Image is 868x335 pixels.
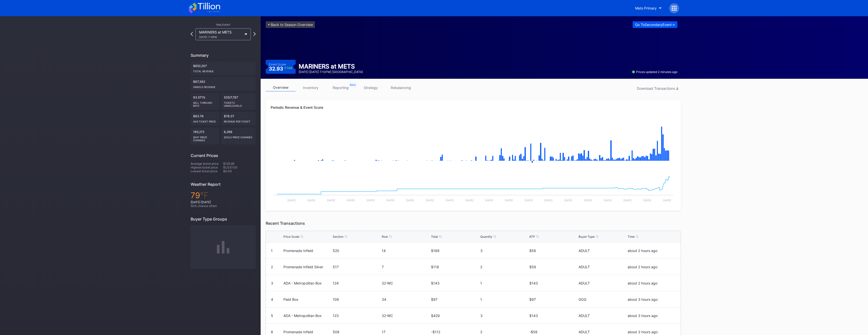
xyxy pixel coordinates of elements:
[382,265,430,269] div: 7
[191,23,256,26] div: This Event
[191,204,256,208] div: 50 % chance of rain
[286,67,292,69] div: 7.8 %
[431,281,479,285] div: $143
[579,297,627,301] div: GOG
[634,85,681,92] button: Download Transactions
[271,168,676,206] svg: Chart title
[529,235,535,238] div: ATP
[191,77,256,91] div: $67,382
[193,99,217,107] div: Sell Through Rate
[529,330,577,334] div: -$56
[191,153,256,158] div: Current Prices
[221,127,256,144] div: 6,296
[628,248,676,253] div: about 2 hours ago
[326,84,356,91] a: reporting
[269,66,293,71] div: 32.93
[191,165,223,169] div: Highest ticket price
[480,330,528,334] div: 2
[431,297,479,301] div: $97
[271,105,676,109] div: Periodic Revenue & Event Score
[406,199,414,202] text: [DATE]
[604,199,612,202] text: [DATE]
[628,313,676,318] div: about 3 hours ago
[579,281,627,285] div: ADULT
[480,235,492,238] div: Quantity
[431,248,479,253] div: $168
[283,313,331,318] div: ADA - Metropolitan Box
[579,265,627,269] div: ADULT
[544,199,553,202] text: [DATE]
[283,265,331,269] div: Promenade Infield Silver
[480,248,528,253] div: 3
[631,3,665,13] button: Mets Primary
[271,248,273,253] div: 1
[271,118,676,168] svg: Chart title
[266,21,315,28] a: <-Back to Season Overview
[287,199,296,202] text: [DATE]
[347,199,355,202] text: [DATE]
[485,199,493,202] text: [DATE]
[299,70,363,74] div: [DATE] [DATE] 7:10PM | [GEOGRAPHIC_DATA]
[283,248,331,253] div: Promenade Infield
[191,216,256,221] div: Buyer Type Groups
[628,297,676,301] div: about 3 hours ago
[191,93,219,110] div: 93.571%
[193,83,253,88] div: Unsold Revenue
[191,162,223,165] div: Average ticket price
[193,134,217,142] div: seat price changes
[386,199,394,202] text: [DATE]
[579,330,627,334] div: ADULT
[269,62,286,66] div: Event Score
[431,265,479,269] div: $118
[356,84,386,91] a: strategy
[191,200,256,204] div: [DATE] [DATE]
[480,265,528,269] div: 2
[480,297,528,301] div: 1
[224,118,253,123] div: Revenue per ticket
[382,248,430,253] div: 14
[223,162,256,165] div: $125.95
[271,265,273,269] div: 2
[283,330,331,334] div: Promenade Infield
[480,281,528,285] div: 1
[382,330,430,334] div: 17
[635,6,657,10] div: Mets Primary
[223,169,256,173] div: $0.00
[529,281,577,285] div: $143
[271,313,273,318] div: 5
[193,118,217,123] div: Avg ticket price
[266,84,296,91] a: overview
[382,313,430,318] div: 32-WC
[191,112,219,125] div: $83.76
[525,199,533,202] text: [DATE]
[296,84,326,91] a: inventory
[333,248,381,253] div: 520
[382,297,430,301] div: 34
[191,61,256,75] div: $652,207
[579,313,627,318] div: ADULT
[199,35,242,38] div: [DATE] 7:10PM
[663,199,671,202] text: [DATE]
[529,248,577,253] div: $56
[224,134,253,139] div: scale price changes
[628,265,676,269] div: about 2 hours ago
[426,199,434,202] text: [DATE]
[382,281,430,285] div: 32-WC
[579,235,595,238] div: Buyer Type
[191,53,256,58] div: Summary
[386,84,416,91] a: rebalancing
[623,199,632,202] text: [DATE]
[633,21,677,28] button: Go ToSecondaryEvent->
[637,86,678,90] div: Download Transactions
[431,313,479,318] div: $429
[271,281,273,285] div: 3
[643,199,651,202] text: [DATE]
[283,281,331,285] div: ADA - Metropolitan Box
[505,199,513,202] text: [DATE]
[333,265,381,269] div: 517
[191,169,223,173] div: Lowest ticket price
[584,199,592,202] text: [DATE]
[579,248,627,253] div: ADULT
[628,281,676,285] div: about 2 hours ago
[224,99,253,107] div: Tickets Unsold/Sold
